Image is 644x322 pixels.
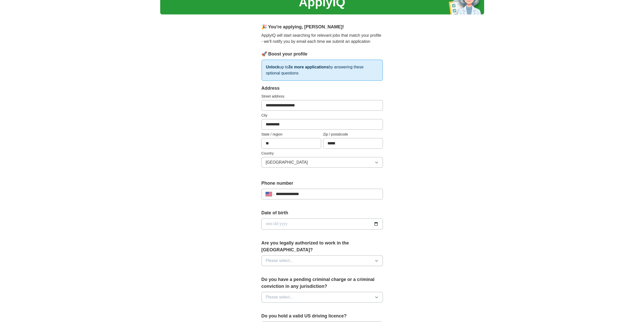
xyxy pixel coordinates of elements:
label: Do you hold a valid US driving licence? [261,313,383,319]
p: up to by answering these optional questions [261,60,383,81]
strong: Unlock [266,65,279,69]
label: Country [261,151,383,156]
div: Address [261,85,383,92]
span: Please select... [266,294,293,300]
span: Please select... [266,258,293,264]
label: Do you have a pending criminal charge or a criminal conviction in any jurisdiction? [261,276,383,290]
label: Are you legally authorized to work in the [GEOGRAPHIC_DATA]? [261,240,383,253]
p: ApplyIQ will start searching for relevant jobs that match your profile - we'll notify you by emai... [261,32,383,45]
label: State / region [261,132,321,137]
span: [GEOGRAPHIC_DATA] [266,159,308,165]
div: 🎉 You're applying , [PERSON_NAME] ! [261,24,383,30]
strong: 3x more applications [288,65,328,69]
div: 🚀 Boost your profile [261,51,383,58]
label: Zip / postalcode [323,132,383,137]
label: Date of birth [261,210,383,216]
label: Street address [261,94,383,99]
button: Please select... [261,255,383,266]
button: [GEOGRAPHIC_DATA] [261,157,383,168]
label: City [261,113,383,118]
button: Please select... [261,292,383,302]
label: Phone number [261,180,383,187]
